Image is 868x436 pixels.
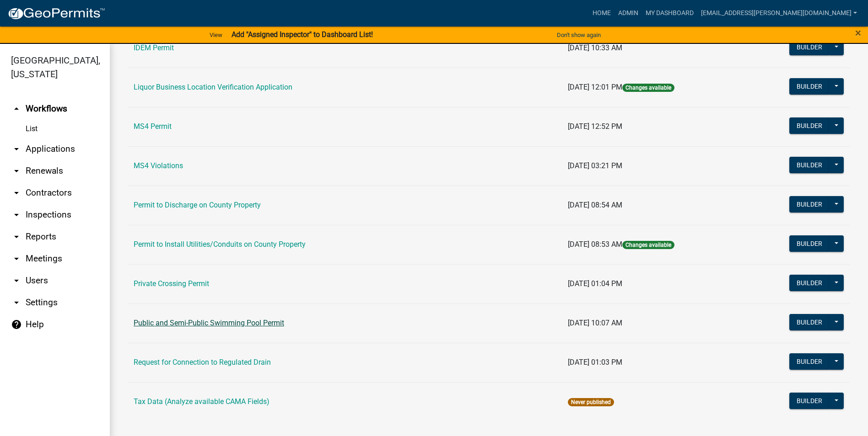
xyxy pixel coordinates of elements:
span: [DATE] 01:03 PM [568,358,622,367]
strong: Add "Assigned Inspector" to Dashboard List! [232,30,373,39]
i: arrow_drop_up [11,103,22,114]
button: Don't show again [553,27,604,43]
button: Builder [789,353,830,370]
a: IDEM Permit [134,43,174,52]
i: arrow_drop_down [11,187,22,198]
span: [DATE] 10:07 AM [568,319,622,327]
a: Request for Connection to Regulated Drain [134,358,271,367]
a: Tax Data (Analyze available CAMA Fields) [134,397,270,406]
span: [DATE] 08:54 AM [568,201,622,209]
span: × [855,27,861,39]
a: MS4 Violations [134,161,183,170]
a: Liquor Business Location Verification Application [134,83,292,91]
span: [DATE] 10:33 AM [568,43,622,52]
button: Builder [789,393,830,409]
span: Changes available [622,84,674,92]
button: Builder [789,157,830,173]
i: arrow_drop_down [11,275,22,286]
i: help [11,319,22,330]
button: Builder [789,275,830,291]
a: Private Crossing Permit [134,279,209,288]
a: View [206,27,226,43]
i: arrow_drop_down [11,297,22,308]
button: Builder [789,78,830,95]
a: MS4 Permit [134,122,172,131]
a: Permit to Discharge on County Property [134,201,261,209]
a: My Dashboard [642,5,697,22]
button: Builder [789,39,830,55]
span: [DATE] 01:04 PM [568,279,622,288]
span: Never published [568,398,614,406]
i: arrow_drop_down [11,209,22,220]
i: arrow_drop_down [11,165,22,176]
span: Changes available [622,241,674,249]
button: Builder [789,117,830,134]
button: Builder [789,314,830,330]
i: arrow_drop_down [11,144,22,154]
i: arrow_drop_down [11,231,22,242]
button: Builder [789,235,830,252]
a: Admin [615,5,642,22]
span: [DATE] 12:01 PM [568,83,622,91]
a: Permit to Install Utilities/Conduits on County Property [134,240,306,249]
button: Builder [789,196,830,213]
span: [DATE] 03:21 PM [568,161,622,170]
span: [DATE] 08:53 AM [568,240,622,249]
a: Home [589,5,615,22]
span: [DATE] 12:52 PM [568,122,622,131]
a: Public and Semi-Public Swimming Pool Permit [134,319,284,327]
a: [EMAIL_ADDRESS][PERSON_NAME][DOMAIN_NAME] [697,5,861,22]
button: Close [855,27,861,38]
i: arrow_drop_down [11,253,22,264]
